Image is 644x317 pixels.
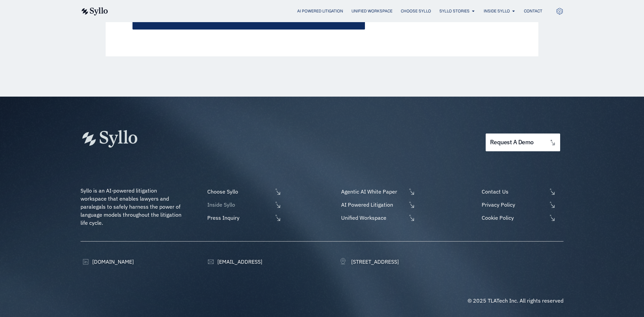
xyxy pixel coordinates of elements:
[121,8,542,14] nav: Menu
[80,187,183,226] span: Syllo is an AI-powered litigation workspace that enables lawyers and paralegals to safely harness...
[206,201,273,209] span: Inside Syllo
[339,214,415,222] a: Unified Workspace
[401,8,431,14] a: Choose Syllo
[524,8,542,14] a: Contact
[480,201,563,209] a: Privacy Policy
[121,8,542,14] div: Menu Toggle
[80,7,108,15] img: syllo
[339,201,415,209] a: AI Powered Litigation
[206,188,281,196] a: Choose Syllo
[297,8,343,14] a: AI Powered Litigation
[480,201,547,209] span: Privacy Policy
[480,214,563,222] a: Cookie Policy
[216,258,262,266] span: [EMAIL_ADDRESS]
[206,188,273,196] span: Choose Syllo
[439,8,470,14] a: Syllo Stories
[352,8,392,14] a: Unified Workspace
[490,139,534,146] span: request a demo
[80,258,134,266] a: [DOMAIN_NAME]
[206,201,281,209] a: Inside Syllo
[468,297,563,304] span: © 2025 TLATech Inc. All rights reserved
[206,214,273,222] span: Press Inquiry
[339,188,415,196] a: Agentic AI White Paper
[339,214,407,222] span: Unified Workspace
[480,188,563,196] a: Contact Us
[480,214,547,222] span: Cookie Policy
[339,258,399,266] a: [STREET_ADDRESS]
[350,258,399,266] span: [STREET_ADDRESS]
[339,188,407,196] span: Agentic AI White Paper
[91,258,134,266] span: [DOMAIN_NAME]
[486,134,560,151] a: request a demo
[206,258,262,266] a: [EMAIL_ADDRESS]
[480,188,547,196] span: Contact Us
[206,214,281,222] a: Press Inquiry
[484,8,510,14] a: Inside Syllo
[339,201,407,209] span: AI Powered Litigation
